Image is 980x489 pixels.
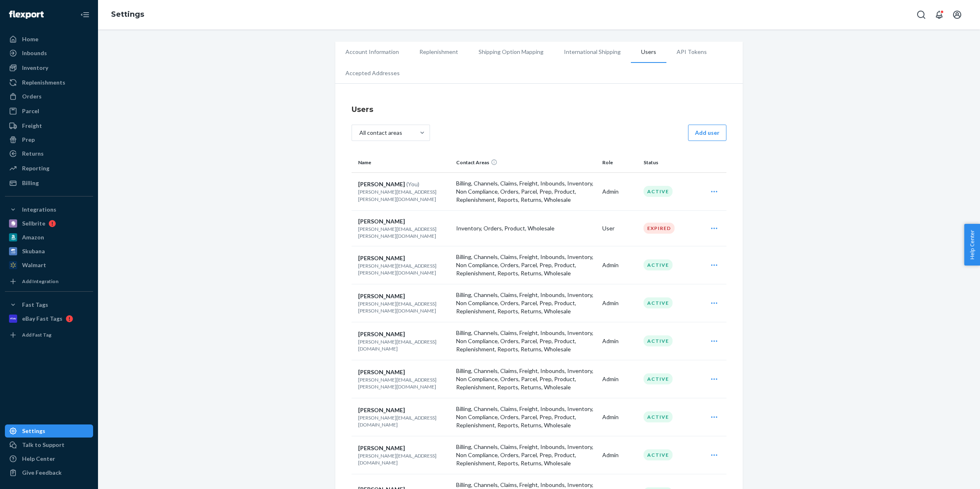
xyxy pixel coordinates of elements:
a: Sellbrite [5,217,93,230]
div: All contact areas [359,129,402,137]
p: [PERSON_NAME][EMAIL_ADDRESS][DOMAIN_NAME] [358,452,450,466]
a: Settings [5,424,93,438]
div: Fast Tags [22,301,48,309]
button: Open Search Box [913,7,929,23]
p: Billing, Channels, Claims, Freight, Inbounds, Inventory, Non Compliance, Orders, Parcel, Prep, Pr... [456,329,596,353]
a: Billing [5,176,93,190]
div: Active [644,411,673,422]
div: Replenishments [22,78,65,87]
li: Shipping Option Mapping [468,42,554,62]
ol: breadcrumbs [105,3,151,27]
th: Status [640,153,700,172]
p: [PERSON_NAME][EMAIL_ADDRESS][PERSON_NAME][DOMAIN_NAME] [358,188,450,202]
li: Accepted Addresses [335,63,410,83]
button: Fast Tags [5,298,93,311]
span: [PERSON_NAME] [358,255,405,261]
div: Open user actions [704,183,725,200]
p: [PERSON_NAME][EMAIL_ADDRESS][PERSON_NAME][DOMAIN_NAME] [358,262,450,276]
div: Add Integration [22,278,58,285]
p: Billing, Channels, Claims, Freight, Inbounds, Inventory, Non Compliance, Orders, Parcel, Prep, Pr... [456,367,596,391]
td: Admin [599,284,640,322]
a: Add Fast Tag [5,328,93,342]
div: Billing [22,179,39,187]
div: Freight [22,122,42,130]
div: eBay Fast Tags [22,315,62,323]
span: [PERSON_NAME] [358,218,405,225]
div: Prep [22,136,35,144]
button: Talk to Support [5,438,93,451]
p: Billing, Channels, Claims, Freight, Inbounds, Inventory, Non Compliance, Orders, Parcel, Prep, Pr... [456,443,596,467]
div: Parcel [22,107,39,115]
a: Amazon [5,231,93,244]
p: [PERSON_NAME][EMAIL_ADDRESS][PERSON_NAME][DOMAIN_NAME] [358,226,450,239]
a: Parcel [5,105,93,118]
div: Open user actions [704,333,725,349]
p: Billing, Channels, Claims, Freight, Inbounds, Inventory, Non Compliance, Orders, Parcel, Prep, Pr... [456,291,596,315]
a: Inventory [5,61,93,74]
a: Skubana [5,245,93,258]
p: Inventory, Orders, Product, Wholesale [456,224,596,232]
div: Active [644,449,673,460]
td: Admin [599,322,640,360]
img: Flexport logo [9,11,44,19]
div: Active [644,335,673,346]
div: Open user actions [704,295,725,311]
div: Walmart [22,261,46,269]
td: Admin [599,360,640,398]
div: Open user actions [704,371,725,387]
div: Open user actions [704,409,725,425]
td: User [599,210,640,246]
button: Help Center [964,224,980,266]
button: Integrations [5,203,93,216]
a: Replenishments [5,76,93,89]
div: Reporting [22,164,49,172]
a: Reporting [5,162,93,175]
p: [PERSON_NAME][EMAIL_ADDRESS][PERSON_NAME][DOMAIN_NAME] [358,376,450,390]
div: Inbounds [22,49,47,57]
a: Freight [5,119,93,132]
button: Open account menu [949,7,965,23]
a: Home [5,33,93,46]
button: Give Feedback [5,466,93,479]
p: [PERSON_NAME][EMAIL_ADDRESS][DOMAIN_NAME] [358,338,450,352]
li: International Shipping [554,42,631,62]
button: Add user [688,125,726,141]
li: Account Information [335,42,409,62]
p: [PERSON_NAME][EMAIL_ADDRESS][PERSON_NAME][DOMAIN_NAME] [358,300,450,314]
th: Contact Areas [453,153,599,172]
td: Admin [599,172,640,210]
a: Walmart [5,259,93,272]
div: Inventory [22,64,48,72]
span: [PERSON_NAME] [358,181,405,188]
td: Admin [599,398,640,436]
li: Users [631,42,666,63]
div: Expired [644,223,675,234]
td: Admin [599,246,640,284]
div: Settings [22,427,45,435]
div: Orders [22,92,42,100]
td: Admin [599,436,640,474]
li: Replenishment [409,42,468,62]
a: eBay Fast Tags [5,312,93,325]
th: Role [599,153,640,172]
a: Help Center [5,452,93,465]
div: Active [644,186,673,197]
div: Open user actions [704,257,725,273]
div: Active [644,373,673,384]
span: [PERSON_NAME] [358,406,405,413]
div: Active [644,297,673,308]
li: API Tokens [666,42,717,62]
button: Open notifications [931,7,947,23]
div: Sellbrite [22,219,45,228]
div: Amazon [22,233,44,241]
p: Billing, Channels, Claims, Freight, Inbounds, Inventory, Non Compliance, Orders, Parcel, Prep, Pr... [456,405,596,429]
div: Integrations [22,205,56,214]
th: Name [352,153,453,172]
span: (You) [406,181,419,188]
h4: Users [352,104,726,115]
iframe: Opens a widget where you can chat to one of our agents [927,464,972,485]
div: Open user actions [704,220,725,237]
a: Returns [5,147,93,160]
a: Orders [5,90,93,103]
div: Help Center [22,455,55,463]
